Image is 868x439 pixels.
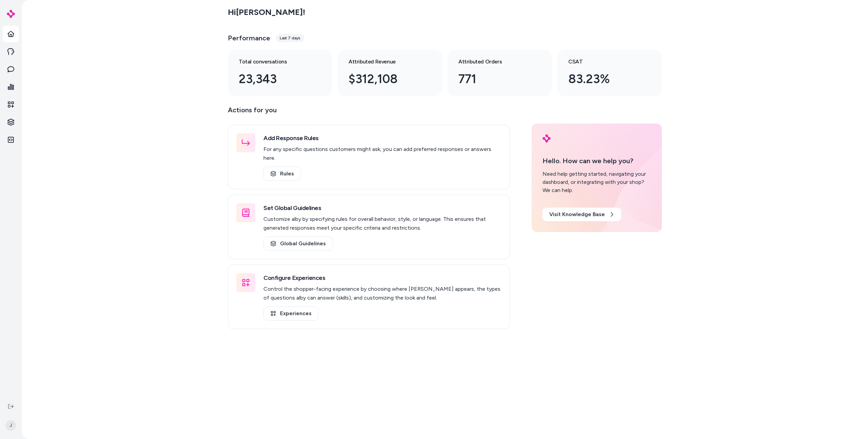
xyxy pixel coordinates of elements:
div: Last 7 days [276,34,304,42]
h3: Configure Experiences [263,273,501,283]
img: alby Logo [542,134,551,142]
p: Actions for you [228,104,510,121]
h3: Performance [228,33,270,43]
p: For any specific questions customers might ask, you can add preferred responses or answers here. [263,145,501,163]
a: Attributed Revenue $312,108 [338,50,442,96]
div: 83.23% [568,70,640,88]
a: Global Guidelines [263,236,333,251]
span: J [5,420,16,431]
h3: Set Global Guidelines [263,203,501,213]
h3: Add Response Rules [263,133,501,143]
button: J [4,415,18,436]
p: Customize alby by specifying rules for overall behavior, style, or language. This ensures that ge... [263,215,501,232]
h3: CSAT [568,58,640,66]
h2: Hi [PERSON_NAME] ! [228,7,305,17]
h3: Attributed Revenue [349,58,420,66]
div: 771 [458,70,530,88]
div: 23,343 [239,70,311,88]
a: CSAT 83.23% [557,50,662,96]
img: alby Logo [7,10,15,18]
a: Attributed Orders 771 [448,50,552,96]
a: Total conversations 23,343 [228,50,332,96]
a: Rules [263,167,301,181]
a: Experiences [263,306,319,321]
h3: Attributed Orders [458,58,530,66]
div: Need help getting started, navigating your dashboard, or integrating with your shop? We can help. [542,170,651,194]
a: Visit Knowledge Base [542,208,621,221]
h3: Total conversations [239,58,311,66]
p: Hello. How can we help you? [542,156,651,166]
div: $312,108 [349,70,420,88]
p: Control the shopper-facing experience by choosing where [PERSON_NAME] appears, the types of quest... [263,285,501,302]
